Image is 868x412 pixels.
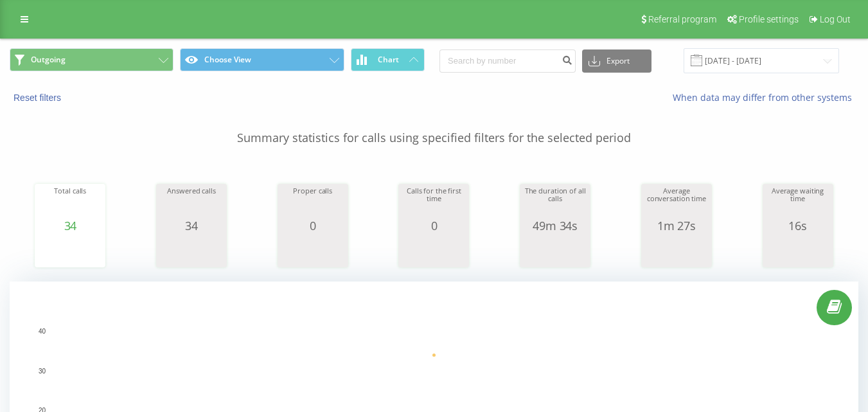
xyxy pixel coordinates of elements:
button: Chart [351,48,425,71]
div: Answered calls [159,187,224,219]
div: Proper calls [281,187,345,219]
button: Reset filters [10,92,67,103]
span: Chart [378,55,399,64]
input: Search by number [439,49,576,73]
div: 0 [281,219,345,232]
span: Profile settings [739,14,799,24]
div: Total calls [38,187,102,219]
svg: A chart. [281,232,345,271]
div: Calls for the first time [402,187,466,219]
div: 34 [159,219,224,232]
a: When data may differ from other systems [673,91,858,103]
div: The duration of all calls [523,187,587,219]
span: Referral program [648,14,716,24]
text: 40 [39,328,46,335]
button: Outgoing [10,48,173,71]
svg: A chart. [402,232,466,271]
span: Log Out [820,14,851,24]
svg: A chart. [159,232,224,271]
button: Choose View [180,48,344,71]
svg: A chart. [644,232,709,271]
div: 49m 34s [523,219,587,232]
div: 16s [766,219,830,232]
div: Average waiting time [766,187,830,219]
svg: A chart. [38,232,102,271]
svg: A chart. [523,232,587,271]
div: 34 [38,219,102,232]
button: Export [582,49,651,73]
p: Summary statistics for calls using specified filters for the selected period [10,104,858,147]
div: 0 [402,219,466,232]
iframe: Intercom live chat [824,339,855,370]
svg: A chart. [766,232,830,271]
span: Outgoing [31,55,66,65]
text: 30 [39,368,46,375]
div: 1m 27s [644,219,709,232]
div: Average conversation time [644,187,709,219]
